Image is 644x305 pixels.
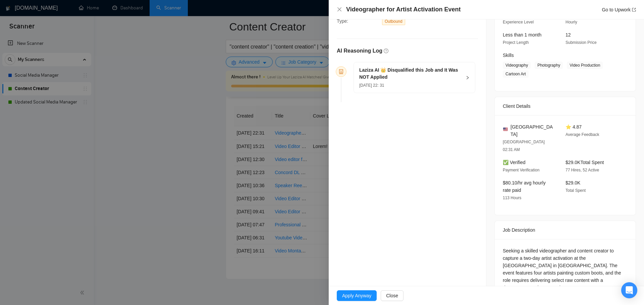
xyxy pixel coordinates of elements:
[386,292,398,299] span: Close
[566,188,586,193] span: Total Spent
[337,47,382,55] h5: AI Reasoning Log
[359,67,462,81] h5: Laziza AI 👑 Disqualified this Job and It Was NOT Applied
[503,32,541,37] span: Less than 1 month
[503,62,531,69] span: Videography
[566,32,571,37] span: 12
[503,97,628,115] div: Client Details
[503,168,539,172] span: Payment Verification
[503,20,534,24] span: Experience Level
[535,62,563,69] span: Photography
[566,180,580,185] span: $29.0K
[466,76,470,80] span: right
[346,5,461,14] h4: Videographer for Artist Activation Event
[566,160,604,165] span: $29.0K Total Spent
[337,7,342,12] span: close
[503,40,529,45] span: Project Length
[337,18,348,24] span: Type:
[566,20,577,24] span: Hourly
[339,69,343,74] span: robot
[382,18,405,25] span: Outbound
[337,290,377,301] button: Apply Anyway
[337,7,342,12] button: Close
[359,83,384,88] span: [DATE] 22: 31
[342,292,371,299] span: Apply Anyway
[621,282,637,298] div: Open Intercom Messenger
[503,70,529,78] span: Cartoon Art
[381,290,404,301] button: Close
[503,127,508,132] img: 🇺🇸
[566,168,599,172] span: 77 Hires, 52 Active
[503,53,514,58] span: Skills
[384,49,388,53] span: question-circle
[566,124,582,130] span: ⭐ 4.87
[602,7,636,12] a: Go to Upworkexport
[511,123,555,138] span: [GEOGRAPHIC_DATA]
[503,221,628,239] div: Job Description
[632,8,636,12] span: export
[503,160,526,165] span: ✅ Verified
[566,40,597,45] span: Submission Price
[503,140,545,152] span: [GEOGRAPHIC_DATA] 02:31 AM
[566,132,599,137] span: Average Feedback
[503,247,628,291] div: Seeking a skilled videographer and content creator to capture a two-day artist activation at the ...
[503,180,546,193] span: $80.10/hr avg hourly rate paid
[567,62,603,69] span: Video Production
[503,196,521,200] span: 113 Hours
